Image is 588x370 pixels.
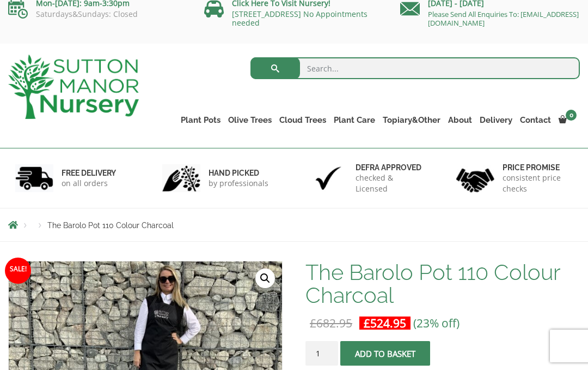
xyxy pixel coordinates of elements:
[444,112,476,128] a: About
[15,164,53,192] img: 1.jpg
[340,341,430,366] button: Add to basket
[177,112,224,128] a: Plant Pots
[8,55,139,119] img: logo
[516,112,555,128] a: Contact
[309,164,347,192] img: 3.jpg
[310,315,316,331] span: £
[356,172,426,194] p: checked & Licensed
[356,163,426,172] h6: Defra approved
[209,168,268,178] h6: hand picked
[162,164,200,192] img: 2.jpg
[413,315,460,331] span: (23% off)
[209,178,268,189] p: by professionals
[456,162,494,195] img: 4.jpg
[555,112,580,128] a: 0
[330,112,379,128] a: Plant Care
[62,168,116,178] h6: FREE DELIVERY
[503,172,573,194] p: consistent price checks
[250,57,580,79] input: Search...
[8,220,580,229] nav: Breadcrumbs
[310,315,352,331] bdi: 682.95
[503,163,573,172] h6: Price promise
[379,112,444,128] a: Topiary&Other
[224,112,275,128] a: Olive Trees
[275,112,330,128] a: Cloud Trees
[428,9,579,28] a: Please Send All Enquiries To: [EMAIL_ADDRESS][DOMAIN_NAME]
[62,178,116,189] p: on all orders
[364,315,406,331] bdi: 524.95
[305,341,338,366] input: Product quantity
[566,110,577,121] span: 0
[5,258,31,284] span: Sale!
[47,221,174,230] span: The Barolo Pot 110 Colour Charcoal
[232,9,367,28] a: [STREET_ADDRESS] No Appointments needed
[305,261,580,307] h1: The Barolo Pot 110 Colour Charcoal
[364,315,370,331] span: £
[476,112,516,128] a: Delivery
[255,268,275,288] a: View full-screen image gallery
[8,10,188,19] p: Saturdays&Sundays: Closed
